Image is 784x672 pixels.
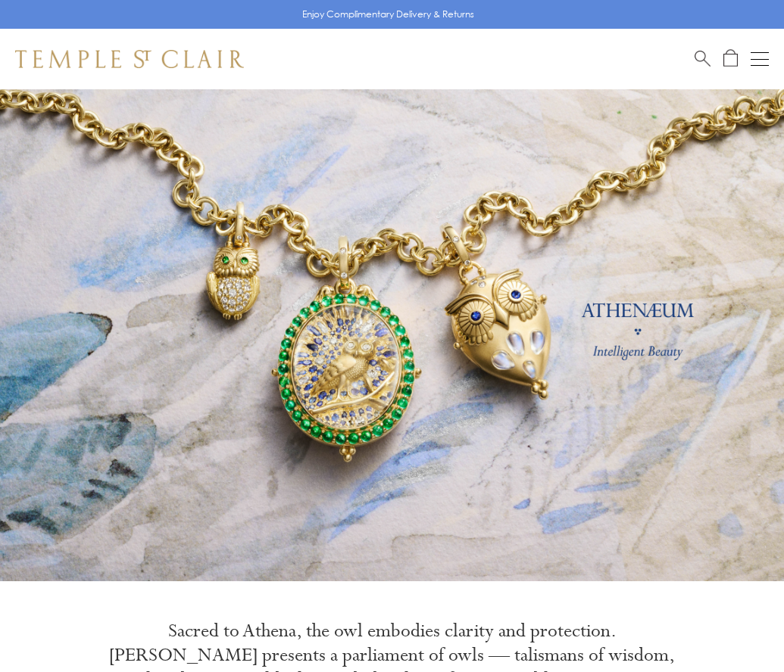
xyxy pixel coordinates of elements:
a: Open Shopping Bag [723,49,738,68]
img: Temple St. Clair [15,50,244,68]
button: Open navigation [751,50,769,68]
a: Search [695,49,711,68]
p: Enjoy Complimentary Delivery & Returns [302,7,474,22]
